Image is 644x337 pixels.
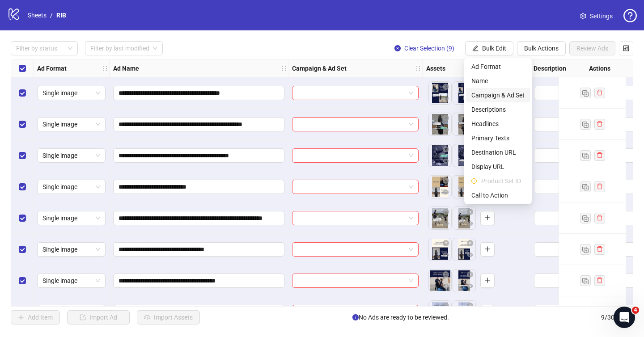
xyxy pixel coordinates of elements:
button: Preview [441,219,451,229]
button: Duplicate [580,119,591,130]
span: Single image [42,149,100,162]
span: Bulk Edit [482,45,506,52]
strong: Descriptions [534,63,569,73]
button: Preview [441,250,451,261]
span: setting [580,13,586,19]
span: close-circle [467,271,473,278]
button: Delete [441,238,451,249]
button: Add [480,274,495,288]
button: Duplicate [580,244,591,255]
li: / [50,10,53,20]
button: Configure table settings [619,41,633,55]
span: holder [287,65,293,72]
button: Preview [441,156,451,167]
img: Asset 1 [429,301,451,323]
img: Asset 2 [453,144,475,167]
span: Destination URL [471,147,525,157]
span: close-circle [467,209,473,215]
span: eye [443,283,449,289]
div: Asset 1 [429,82,451,104]
button: Delete [465,207,475,218]
span: control [623,45,629,51]
a: Sheets [26,10,48,20]
span: info-circle [352,314,359,320]
span: edit [472,45,479,51]
span: Settings [590,11,613,21]
iframe: Intercom live chat [614,307,635,328]
img: Asset 1 [429,144,451,167]
div: Select row 4 [11,171,34,202]
span: close-circle [443,177,449,184]
div: Asset 1 [429,270,451,292]
span: Single image [42,243,100,256]
strong: Actions [589,63,610,73]
span: exclamation-circle [471,178,478,184]
div: Select row 5 [11,202,34,234]
span: eye [443,126,449,133]
div: Select row 8 [11,296,34,328]
div: Asset 2 [453,82,475,104]
span: Single image [42,305,100,319]
button: Delete [441,82,451,93]
span: 9 / 300 items [601,312,633,322]
span: Clear Selection (9) [404,45,454,52]
span: close-circle [443,240,449,246]
button: Preview [441,281,451,292]
span: eye [443,252,449,258]
div: Resize Campaign & Ad Set column [420,59,422,77]
button: Preview [441,187,451,198]
img: Asset 2 [453,207,475,229]
strong: Campaign & Ad Set [292,63,347,73]
span: plus [484,246,491,252]
button: Import Assets [137,310,200,324]
button: Duplicate [580,181,591,192]
span: plus [484,215,491,221]
span: close-circle [467,303,473,309]
button: Preview [465,250,475,261]
button: Duplicate [580,213,591,223]
div: Select row 1 [11,77,34,109]
span: Product Set ID [481,176,525,186]
span: Descriptions [471,105,525,114]
strong: Ad Name [113,63,139,73]
span: eye [443,95,449,101]
span: holder [421,65,428,72]
span: holder [102,65,108,72]
div: Asset 1 [429,238,451,261]
span: question-circle [623,9,637,22]
span: eye [467,283,473,289]
img: Asset 1 [429,113,451,135]
button: Clear Selection (9) [387,41,462,55]
span: plus [484,277,491,283]
button: Preview [465,219,475,229]
button: Review Ads [569,41,615,55]
img: Asset 2 [453,238,475,261]
a: Settings [573,9,620,23]
button: Duplicate [580,150,591,161]
button: Delete [441,270,451,280]
button: Add [480,305,495,319]
div: Asset 2 [453,270,475,292]
span: Bulk Actions [524,45,559,52]
span: close-circle [443,84,449,90]
span: Display URL [471,162,525,172]
button: Delete [465,238,475,249]
div: Select row 7 [11,265,34,296]
img: Asset 2 [453,301,475,323]
img: Asset 1 [429,176,451,198]
span: Primary Texts [471,133,525,143]
div: Resize Ad Name column [286,59,288,77]
div: Resize Ad Format column [107,59,109,77]
span: close-circle [443,146,449,152]
img: Asset 2 [453,113,475,135]
img: Asset 1 [429,207,451,229]
span: Call to Action [471,190,525,200]
button: Import Ad [67,310,130,324]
